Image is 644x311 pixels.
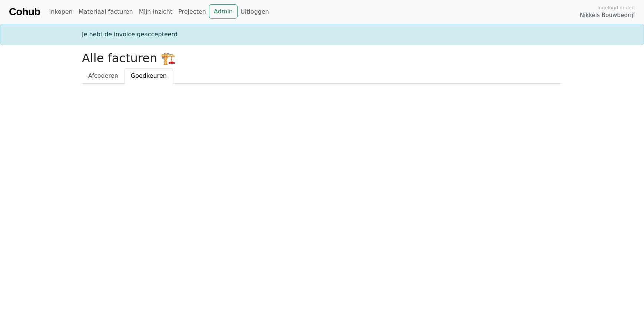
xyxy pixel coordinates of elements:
[597,4,635,11] span: Ingelogd onder:
[46,4,75,19] a: Inkopen
[580,11,635,20] span: Nikkels Bouwbedrijf
[76,4,136,19] a: Materiaal facturen
[175,4,209,19] a: Projecten
[9,3,40,21] a: Cohub
[82,51,562,65] h2: Alle facturen 🏗️
[136,4,176,19] a: Mijn inzicht
[238,4,272,19] a: Uitloggen
[131,72,167,79] span: Goedkeuren
[82,68,125,84] a: Afcoderen
[77,30,567,39] div: Je hebt de invoice geaccepteerd
[125,68,173,84] a: Goedkeuren
[209,4,238,19] a: Admin
[88,72,118,79] span: Afcoderen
